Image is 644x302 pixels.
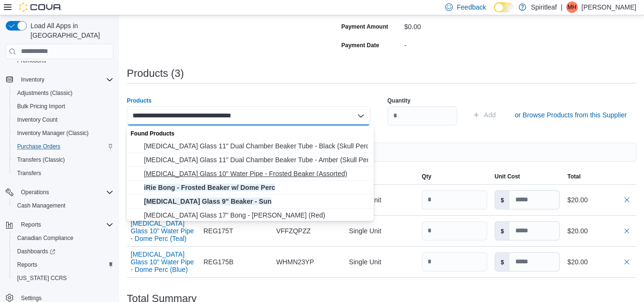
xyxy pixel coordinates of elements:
span: Bulk Pricing Import [13,101,113,112]
a: Inventory Manager (Classic) [13,127,92,139]
label: $ [495,253,510,271]
span: Dashboards [13,246,113,257]
span: Purchase Orders [17,143,61,150]
h3: Products (3) [127,68,184,79]
span: Transfers (Classic) [13,154,113,166]
a: Transfers (Classic) [13,154,69,166]
div: $20.00 [567,225,633,237]
button: Total [563,169,636,184]
button: Promotions [10,54,117,67]
span: Dark Mode [494,12,494,13]
span: Dashboards [17,248,55,255]
button: Inventory [2,73,117,86]
span: Canadian Compliance [13,232,113,244]
span: Adjustments (Classic) [17,89,72,97]
button: iRie Bong - Frosted Beaker w/ Dome Perc [127,181,374,195]
span: Settings [21,294,41,302]
button: Red Eye Glass 17" Bong - Cleopatra Beaker (Red) [127,208,374,222]
div: - [404,38,532,49]
span: Feedback [457,2,486,12]
button: Inventory Count [10,113,117,126]
span: Inventory Count [17,116,58,124]
button: Operations [17,187,53,198]
span: VFFZQPZZ [276,225,310,237]
span: Cash Management [17,202,65,209]
a: Cash Management [13,200,69,211]
button: Reports [2,218,117,231]
label: Products [127,97,152,104]
label: Quantity [388,97,411,104]
label: Payment Amount [341,23,388,31]
p: | [561,1,562,13]
button: Inventory Manager (Classic) [10,126,117,140]
button: [MEDICAL_DATA] Glass 10" Water Pipe - Dome Perc (Teal) [131,219,196,242]
span: REG175T [204,225,233,237]
button: Red Eye Glass 10" Water Pipe - Frosted Beaker (Assorted) [127,167,374,181]
a: [US_STATE] CCRS [13,272,71,284]
span: Adjustments (Classic) [13,87,113,99]
a: Inventory Count [13,114,61,125]
span: MH [568,1,577,13]
span: Transfers [13,167,113,179]
button: Add [469,105,500,125]
div: Single Unit [345,190,418,209]
button: Close list of options [357,112,365,120]
a: Dashboards [13,246,59,257]
a: Canadian Compliance [13,232,77,244]
a: Promotions [13,55,50,66]
button: Transfers (Classic) [10,153,117,167]
span: [US_STATE] CCRS [17,274,67,282]
button: Reports [10,258,117,271]
span: Inventory Manager (Classic) [13,127,113,139]
button: Inventory [17,74,48,85]
a: Bulk Pricing Import [13,101,69,112]
span: Operations [17,187,113,198]
button: Reports [17,219,45,230]
button: Red Eye Glass 9" Beaker - Sun [127,195,374,208]
button: Purchase Orders [10,140,117,153]
span: Add [484,110,496,120]
a: Transfers [13,167,45,179]
div: Found Products [127,125,374,139]
a: Reports [13,259,41,271]
span: Purchase Orders [13,141,113,152]
span: Reports [13,259,113,271]
span: WHMN23YP [276,256,314,268]
input: Dark Mode [494,2,514,12]
label: $ [495,222,510,240]
span: Reports [17,261,37,269]
button: or Browse Products from this Supplier [511,105,631,125]
span: Reports [17,219,113,230]
span: Inventory [21,76,44,83]
div: $0.00 [404,19,532,31]
span: Inventory Manager (Classic) [17,129,89,137]
span: Unit Cost [495,173,520,180]
button: Bulk Pricing Import [10,100,117,113]
span: Washington CCRS [13,272,113,284]
img: Cova [19,2,62,12]
button: Red Eye Glass 11" Dual Chamber Beaker Tube - Amber (Skull Perc) [127,153,374,167]
label: $ [495,191,510,209]
span: Bulk Pricing Import [17,103,65,110]
a: Adjustments (Classic) [13,87,76,99]
span: Cash Management [13,200,113,211]
span: Transfers [17,169,41,177]
span: Inventory [17,74,113,85]
div: Single Unit [345,252,418,271]
span: REG175B [204,256,234,268]
span: Transfers (Classic) [17,156,65,164]
button: Red Eye Glass 11" Dual Chamber Beaker Tube - Black (Skull Perc) [127,139,374,153]
span: Reports [21,221,41,229]
button: Unit [345,169,418,184]
button: [MEDICAL_DATA] Glass 10" Water Pipe - Dome Perc (Blue) [131,250,196,273]
span: Load All Apps in [GEOGRAPHIC_DATA] [27,21,113,40]
a: Dashboards [10,245,117,258]
button: Operations [2,186,117,199]
div: $20.00 [567,194,633,206]
button: [US_STATE] CCRS [10,271,117,285]
button: Adjustments (Classic) [10,86,117,100]
button: Canadian Compliance [10,231,117,245]
p: [PERSON_NAME] [582,1,636,13]
button: Cash Management [10,199,117,212]
span: Canadian Compliance [17,234,73,242]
